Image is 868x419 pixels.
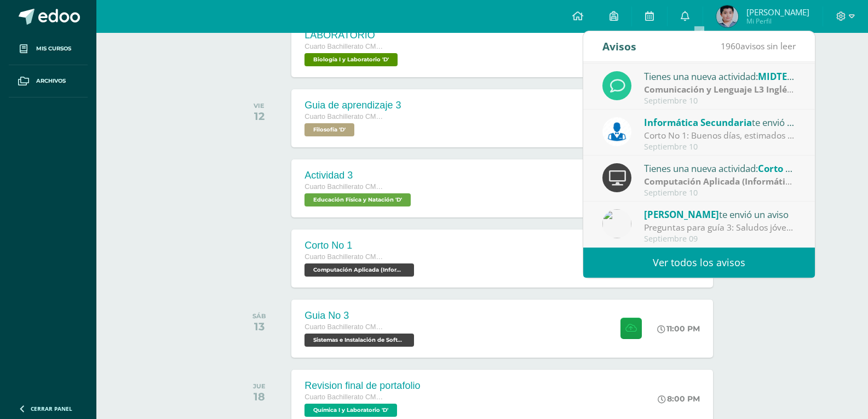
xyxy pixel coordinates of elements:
div: Septiembre 10 [644,188,796,198]
span: Corto No 1 [758,162,806,175]
span: Cerrar panel [31,405,72,412]
div: Corto No 1: Buenos días, estimados estudiantes, es un gusto saludarles por este medio. El present... [644,129,796,142]
span: MIDTERM [758,70,802,83]
div: VIE [254,102,265,110]
div: Revision final de portafolio [304,380,420,392]
span: Cuarto Bachillerato CMP Bachillerato en CCLL con Orientación en Computación [304,393,387,401]
span: Química I y Laboratorio 'D' [304,404,397,417]
div: te envió un aviso [644,115,796,129]
img: 6dfd641176813817be49ede9ad67d1c4.png [602,209,631,238]
div: SÁB [252,312,266,320]
div: Corto No 1 [304,240,417,251]
span: [PERSON_NAME] [746,7,809,18]
a: Mis cursos [9,33,88,65]
div: Avisos [602,31,636,61]
div: Septiembre 10 [644,142,796,152]
span: Cuarto Bachillerato CMP Bachillerato en CCLL con Orientación en Computación [304,113,387,120]
strong: Comunicación y Lenguaje L3 Inglés [644,83,794,95]
img: 6ed6846fa57649245178fca9fc9a58dd.png [602,117,631,146]
span: Educación Física y Natación 'D' [304,193,411,206]
div: 13 [252,320,266,333]
div: Guia de aprendizaje 3 [304,100,401,111]
div: Tienes una nueva actividad: [644,69,796,83]
div: 18 [253,390,266,403]
div: Septiembre 09 [644,234,796,244]
div: Preguntas para guía 3: Saludos jóvenes, les comparto esta guía de preguntas que eben contestar pa... [644,221,796,234]
a: Archivos [9,65,88,97]
span: Cuarto Bachillerato CMP Bachillerato en CCLL con Orientación en Computación [304,43,387,50]
div: Tienes una nueva actividad: [644,161,796,175]
span: Sistemas e Instalación de Software (Desarrollo de Software) 'D' [304,334,414,347]
div: JUE [253,382,266,390]
div: LABORATORIO [304,30,400,41]
span: Mi Perfil [746,16,809,26]
strong: Computación Aplicada (Informática) [644,175,797,187]
span: Cuarto Bachillerato CMP Bachillerato en CCLL con Orientación en Computación [304,183,387,191]
span: Filosofía 'D' [304,123,354,136]
div: 12 [254,110,265,123]
span: [PERSON_NAME] [644,208,719,221]
span: Informática Secundaria [644,116,752,129]
span: Archivos [36,77,66,85]
span: avisos sin leer [721,40,796,52]
span: Cuarto Bachillerato CMP Bachillerato en CCLL con Orientación en Computación [304,253,387,261]
span: Computación Aplicada (Informática) 'D' [304,263,414,277]
img: 706355f9888efad8097286793b123fd8.png [716,5,738,27]
div: Actividad 3 [304,170,413,181]
span: Biología I y Laboratorio 'D' [304,53,398,66]
span: Mis cursos [36,44,71,53]
div: | Parcial [644,83,796,96]
div: te envió un aviso [644,207,796,221]
span: Cuarto Bachillerato CMP Bachillerato en CCLL con Orientación en Computación [304,323,387,331]
div: Septiembre 10 [644,96,796,106]
a: Ver todos los avisos [583,248,815,278]
span: 1960 [721,40,740,52]
div: 8:00 PM [658,394,700,404]
div: Guia No 3 [304,310,417,322]
div: 11:00 PM [657,324,700,334]
div: | Parcial [644,175,796,188]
